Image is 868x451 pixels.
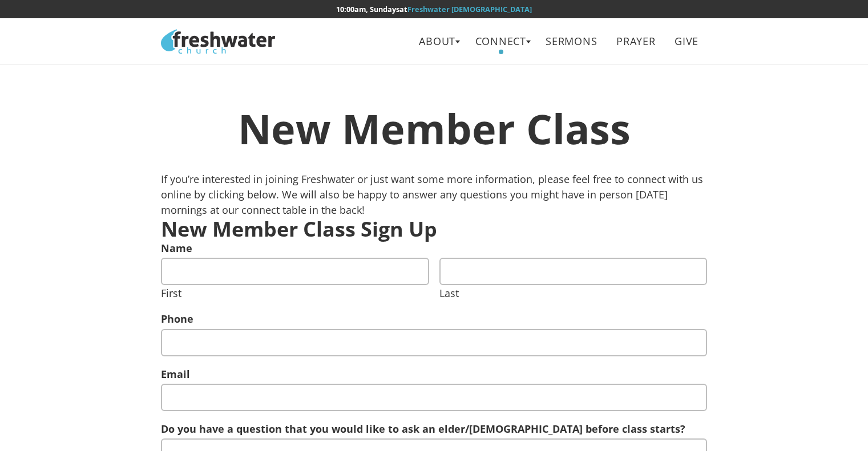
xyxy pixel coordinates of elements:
a: Give [667,29,707,54]
a: Sermons [538,29,605,54]
h6: at [161,5,706,13]
label: Phone [161,311,193,327]
h3: New Member Class Sign Up [161,218,706,241]
h1: New Member Class [161,106,706,151]
img: Freshwater Church [161,29,275,54]
label: Name [161,241,192,256]
a: Prayer [608,29,664,54]
input: Last name [439,258,707,285]
a: About [411,29,464,54]
time: 10:00am, Sundays [336,4,399,14]
label: Email [161,367,190,382]
a: Freshwater [DEMOGRAPHIC_DATA] [407,4,532,14]
a: Connect [467,29,535,54]
label: Last [439,286,459,301]
label: First [161,286,181,301]
label: Do you have a question that you would like to ask an elder/[DEMOGRAPHIC_DATA] before class starts? [161,421,685,437]
input: First name [161,258,429,285]
p: If you’re interested in joining Freshwater or just want some more information, please feel free t... [161,172,706,218]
